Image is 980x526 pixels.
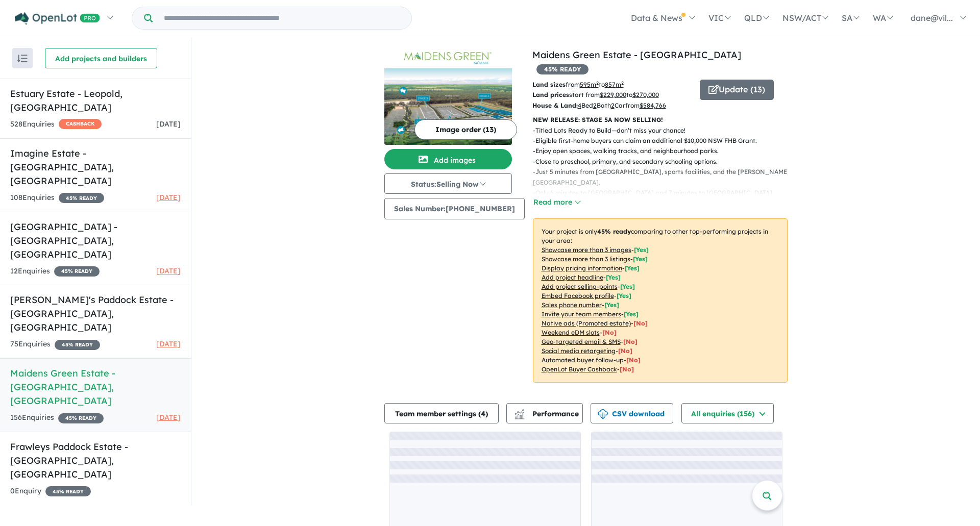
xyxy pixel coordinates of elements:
[15,12,100,25] img: Openlot PRO Logo White
[516,409,579,418] span: Performance
[681,403,774,423] button: All enquiries (156)
[600,91,626,98] u: $ 229,000
[10,338,100,350] div: 75 Enquir ies
[633,319,648,327] span: [No]
[626,91,659,98] span: to
[156,413,181,422] span: [DATE]
[542,255,630,263] u: Showcase more than 3 listings
[10,146,181,188] h5: Imagine Estate - [GEOGRAPHIC_DATA] , [GEOGRAPHIC_DATA]
[542,273,603,281] u: Add project headline
[54,266,100,277] span: 45 % READY
[617,292,631,299] span: [ Yes ]
[626,356,641,364] span: [No]
[542,301,602,309] u: Sales phone number
[10,118,102,131] div: 528 Enquir ies
[542,264,622,272] u: Display pricing information
[533,115,788,125] p: NEW RELEASE: STAGE 5A NOW SELLING!
[156,193,181,202] span: [DATE]
[155,7,409,29] input: Try estate name, suburb, builder or developer
[593,102,597,109] u: 2
[384,149,512,169] button: Add images
[542,338,621,345] u: Geo-targeted email & SMS
[633,255,648,263] span: [ Yes ]
[10,220,181,261] h5: [GEOGRAPHIC_DATA] - [GEOGRAPHIC_DATA] , [GEOGRAPHIC_DATA]
[10,293,181,334] h5: [PERSON_NAME]'s Paddock Estate - [GEOGRAPHIC_DATA] , [GEOGRAPHIC_DATA]
[384,48,512,145] a: Maidens Green Estate - Moama LogoMaidens Green Estate - Moama
[632,91,659,98] u: $ 270,000
[620,365,634,373] span: [No]
[624,310,639,318] span: [ Yes ]
[596,80,599,86] sup: 2
[59,193,104,203] span: 45 % READY
[533,196,581,208] button: Read more
[542,347,616,355] u: Social media retargeting
[542,365,617,373] u: OpenLot Buyer Cashback
[532,81,566,88] b: Land sizes
[591,403,673,423] button: CSV download
[542,283,618,290] u: Add project selling-points
[10,265,100,278] div: 12 Enquir ies
[156,266,181,275] span: [DATE]
[542,292,614,299] u: Embed Facebook profile
[700,80,774,100] button: Update (13)
[634,246,649,254] span: [ Yes ]
[59,119,102,129] span: CASHBACK
[533,188,796,198] p: - Only 6 minutes to [GEOGRAPHIC_DATA] and 7 minutes to [GEOGRAPHIC_DATA].
[532,101,692,111] p: Bed Bath Car from
[542,356,624,364] u: Automated buyer follow-up
[10,192,104,204] div: 108 Enquir ies
[533,136,796,146] p: - Eligible first-home buyers can claim an additional $10,000 NSW FHB Grant.
[532,49,741,61] a: Maidens Green Estate - [GEOGRAPHIC_DATA]
[542,310,621,318] u: Invite your team members
[156,339,181,348] span: [DATE]
[58,413,104,423] span: 45 % READY
[542,246,631,254] u: Showcase more than 3 images
[580,81,599,88] u: 595 m
[481,409,485,418] span: 4
[533,157,796,167] p: - Close to preschool, primary, and secondary schooling options.
[10,485,91,497] div: 0 Enquir y
[618,347,632,355] span: [No]
[532,80,692,90] p: from
[10,366,181,408] h5: Maidens Green Estate - [GEOGRAPHIC_DATA] , [GEOGRAPHIC_DATA]
[542,319,631,327] u: Native ads (Promoted estate)
[532,91,569,98] b: Land prices
[532,102,578,109] b: House & Land:
[606,273,621,281] span: [ Yes ]
[384,68,512,145] img: Maidens Green Estate - Moama
[514,412,525,419] img: bar-chart.svg
[623,338,638,345] span: [No]
[533,218,788,383] p: Your project is only comparing to other top-performing projects in your area: - - - - - - - - - -...
[597,228,631,235] b: 45 % ready
[384,173,512,194] button: Status:Selling Now
[388,52,508,64] img: Maidens Green Estate - Moama Logo
[45,486,91,496] span: 45 % READY
[506,403,583,423] button: Performance
[542,329,600,336] u: Weekend eDM slots
[533,146,796,156] p: - Enjoy open spaces, walking tracks, and neighbourhood parks.
[611,102,615,109] u: 2
[156,119,181,129] span: [DATE]
[640,102,666,109] u: $ 584,766
[605,81,624,88] u: 857 m
[620,283,635,290] span: [ Yes ]
[414,119,517,140] button: Image order (13)
[621,80,624,86] sup: 2
[55,340,100,350] span: 45 % READY
[536,64,589,74] span: 45 % READY
[533,126,796,136] p: - Titled Lots Ready to Build—don’t miss your chance!
[10,412,104,424] div: 156 Enquir ies
[384,403,499,423] button: Team member settings (4)
[625,264,640,272] span: [ Yes ]
[604,301,619,309] span: [ Yes ]
[532,90,692,100] p: start from
[17,55,28,62] img: sort.svg
[599,81,624,88] span: to
[602,329,617,336] span: [No]
[10,87,181,114] h5: Estuary Estate - Leopold , [GEOGRAPHIC_DATA]
[10,440,181,481] h5: Frawleys Paddock Estate - [GEOGRAPHIC_DATA] , [GEOGRAPHIC_DATA]
[533,167,796,188] p: - Just 5 minutes from [GEOGRAPHIC_DATA], sports facilities, and the [PERSON_NAME][GEOGRAPHIC_DATA].
[45,48,157,68] button: Add projects and builders
[514,409,524,415] img: line-chart.svg
[384,198,525,219] button: Sales Number:[PHONE_NUMBER]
